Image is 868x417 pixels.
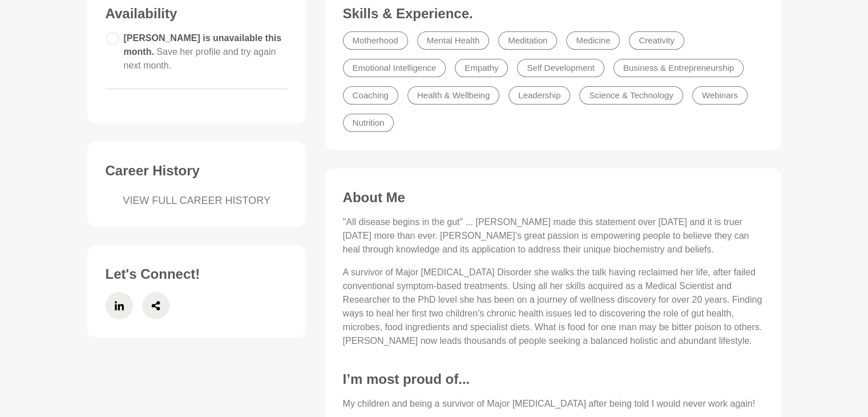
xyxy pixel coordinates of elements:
[124,33,282,70] span: [PERSON_NAME] is unavailable this month.
[124,47,276,70] span: Save her profile and try again next month.
[106,162,288,179] h3: Career History
[343,189,763,206] h3: About Me
[106,292,133,319] a: LinkedIn
[106,5,288,22] h3: Availability
[343,397,763,411] p: My children and being a survivor of Major [MEDICAL_DATA] after being told I would never work again!
[106,193,288,209] a: VIEW FULL CAREER HISTORY
[343,266,763,348] p: A survivor of Major [MEDICAL_DATA] Disorder she walks the talk having reclaimed her life, after f...
[106,266,288,283] h3: Let's Connect!
[343,371,763,388] h3: I’m most proud of...
[343,215,763,256] p: "All disease begins in the gut" ... [PERSON_NAME] made this statement over [DATE] and it is truer...
[142,292,169,319] a: Share
[343,5,763,22] h3: Skills & Experience.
